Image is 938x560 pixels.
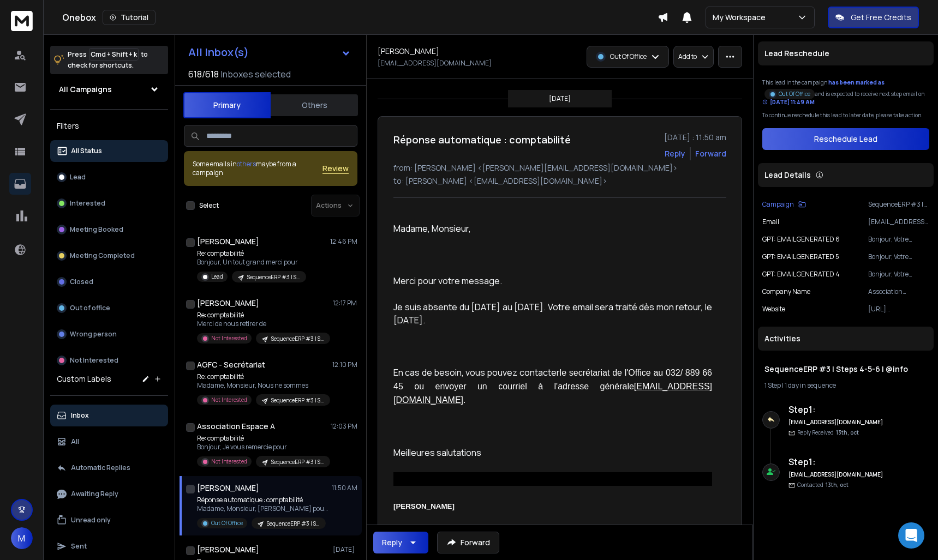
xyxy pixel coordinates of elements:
[197,298,259,309] h1: [PERSON_NAME]
[50,118,168,134] h3: Filters
[713,12,770,23] p: My Workspace
[71,411,89,420] p: Inbox
[50,323,168,345] button: Wrong person
[271,458,324,466] p: SequenceERP #3 | Steps 4-5-6 | @info
[664,132,726,143] p: [DATE] : 11:50 am
[50,535,168,557] button: Sent
[788,403,884,416] h6: Step 1 :
[71,542,87,551] p: Sent
[828,79,885,86] span: has been marked as
[70,330,117,339] p: Wrong person
[665,148,685,159] button: Reply
[373,532,428,553] button: Reply
[70,304,110,312] p: Out of office
[762,200,794,209] p: Campaign
[393,274,712,287] p: Merci pour votre message.
[762,235,840,244] p: GPT: EMAIL GENERATED 6
[197,311,328,320] p: Re: comptabilité
[211,273,223,281] p: Lead
[333,299,357,308] p: 12:17 PM
[549,94,571,103] p: [DATE]
[103,10,156,25] button: Tutorial
[70,356,118,365] p: Not Interested
[828,7,919,28] button: Get Free Credits
[197,483,259,493] h1: [PERSON_NAME]
[393,176,726,186] p: to: [PERSON_NAME] <[EMAIL_ADDRESS][DOMAIN_NAME]>
[11,527,33,549] button: M
[197,504,328,513] p: Madame, Monsieur, [PERSON_NAME] pour votre
[50,405,168,426] button: Inbox
[762,200,806,209] button: Campaign
[695,148,726,159] div: Forward
[197,381,328,390] p: Madame, Monsieur, Nous ne sommes
[70,225,123,234] p: Meeting Booked
[898,522,924,549] div: Open Intercom Messenger
[71,490,118,498] p: Awaiting Reply
[332,484,357,492] p: 11:50 AM
[50,166,168,188] button: Lead
[788,455,884,468] h6: Step 1 :
[393,368,714,405] span: le secrétariat de l'Office au 032/ 889 66 45 ou envoyer un courriel à l'adresse générale .
[211,334,247,342] p: Not Interested
[50,192,168,214] button: Interested
[197,443,328,451] p: Bonjour, Je vous remercie pour
[197,372,328,381] p: Re: comptabilité
[71,437,79,446] p: All
[764,381,781,390] span: 1 Step
[211,396,247,404] p: Not Interested
[68,49,148,71] p: Press to check for shortcuts.
[762,98,815,106] div: [DATE] 11:49 AM
[868,200,929,209] p: SequenceERP #3 | Steps 4-5-6 | @info
[211,519,243,527] p: Out Of Office
[393,446,712,459] p: Meilleures salutations
[322,163,349,174] button: Review
[393,366,712,407] p: En cas de besoin, vous pouvez contacter
[197,320,328,328] p: Merci de nous retirer de
[330,237,357,246] p: 12:46 PM
[197,496,328,504] p: Réponse automatique : comptabilité
[678,52,697,61] p: Add to
[868,270,929,279] p: Bonjour, Votre association se concentre sur le développement du pouvoir d'agir. Si la gestion adm...
[50,140,168,162] button: All Status
[70,278,93,286] p: Closed
[50,509,168,531] button: Unread only
[764,364,927,375] h1: SequenceERP #3 | Steps 4-5-6 | @info
[71,147,102,155] p: All Status
[764,48,829,59] p: Lead Reschedule
[779,90,810,98] p: Out Of Office
[868,287,929,296] p: Association Développement du pouvoir d'agir Suisse
[62,10,658,25] div: Onebox
[764,170,811,180] p: Lead Details
[221,68,291,81] h3: Inboxes selected
[868,305,929,314] p: [URL][DOMAIN_NAME]
[437,532,499,553] button: Forward
[180,41,360,63] button: All Inbox(s)
[237,159,256,168] span: others
[762,111,929,119] p: To continue reschedule this lead to later date, please take action.
[758,327,934,351] div: Activities
[788,418,884,426] h6: [EMAIL_ADDRESS][DOMAIN_NAME]
[197,236,259,247] h1: [PERSON_NAME]
[197,434,328,443] p: Re: comptabilité
[89,48,139,61] span: Cmd + Shift + k
[762,218,779,226] p: Email
[785,381,836,390] span: 1 day in sequence
[762,287,810,296] p: Company Name
[50,219,168,240] button: Meeting Booked
[332,360,357,369] p: 12:10 PM
[50,483,168,505] button: Awaiting Reply
[197,258,306,267] p: Bonjour, Un tout grand merci pour
[183,92,271,118] button: Primary
[50,297,168,319] button: Out of office
[199,201,219,210] label: Select
[762,128,929,150] button: Reschedule Lead
[271,335,324,343] p: SequenceERP #3 | Steps 4-5-6 | @info
[868,218,929,226] p: [EMAIL_ADDRESS][DOMAIN_NAME]
[271,93,358,117] button: Others
[393,300,712,327] p: Je suis absente du [DATE] au [DATE]. Votre email sera traité dès mon retour, le [DATE].
[762,79,929,107] div: This lead in the campaign and is expected to receive next step email on
[50,245,168,267] button: Meeting Completed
